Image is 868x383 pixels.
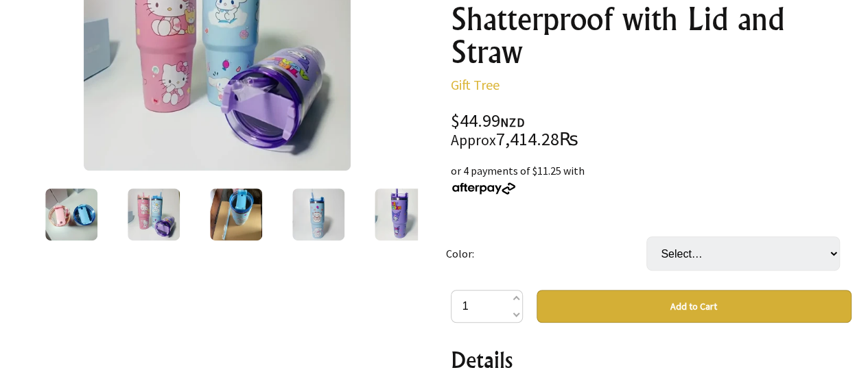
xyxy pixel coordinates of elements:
td: Color: [446,217,646,290]
img: Hello Kitty & Friends 30.43oz Insulated Stainless Steel Water Bottle - Shatterproof with Lid and ... [45,188,97,240]
button: Add to Cart [537,290,852,323]
img: Hello Kitty & Friends 30.43oz Insulated Stainless Steel Water Bottle - Shatterproof with Lid and ... [292,188,344,240]
h2: Details [451,343,852,376]
small: Approx [451,131,496,149]
img: Hello Kitty & Friends 30.43oz Insulated Stainless Steel Water Bottle - Shatterproof with Lid and ... [375,188,427,240]
a: Gift Tree [451,76,500,93]
img: Hello Kitty & Friends 30.43oz Insulated Stainless Steel Water Bottle - Shatterproof with Lid and ... [210,188,262,240]
div: or 4 payments of $11.25 with [451,162,852,195]
img: Hello Kitty & Friends 30.43oz Insulated Stainless Steel Water Bottle - Shatterproof with Lid and ... [128,188,180,240]
span: NZD [500,114,525,130]
div: $44.99 7,414.28₨ [451,112,852,149]
img: Afterpay [451,182,517,195]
